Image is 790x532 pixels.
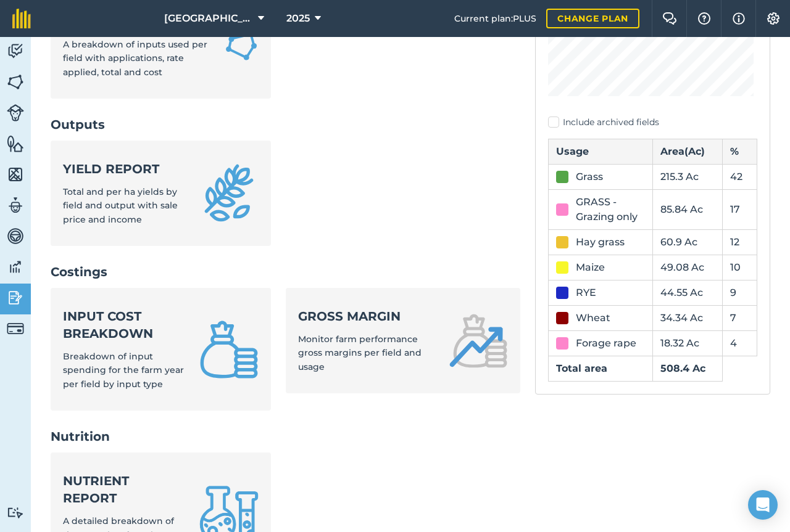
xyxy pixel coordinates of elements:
[546,9,639,28] a: Change plan
[286,288,521,393] a: Gross marginMonitor farm performance gross margins per field and usage
[722,139,757,164] th: %
[63,160,185,178] strong: Yield report
[454,12,536,25] span: Current plan : PLUS
[722,305,757,330] td: 7
[12,9,31,28] img: fieldmargin Logo
[556,362,607,374] strong: Total area
[51,116,520,133] h2: Outputs
[7,73,24,91] img: svg+xml;base64,PHN2ZyB4bWxucz0iaHR0cDovL3d3dy53My5vcmcvMjAwMC9zdmciIHdpZHRoPSI1NiIgaGVpZ2h0PSI2MC...
[164,11,253,26] span: [GEOGRAPHIC_DATA]
[722,255,757,280] td: 10
[576,336,636,351] div: Forage rape
[722,229,757,255] td: 12
[548,116,757,129] label: Include archived fields
[722,164,757,189] td: 42
[449,311,508,370] img: Gross margin
[286,11,310,26] span: 2025
[722,280,757,305] td: 9
[7,134,24,153] img: svg+xml;base64,PHN2ZyB4bWxucz0iaHR0cDovL3d3dy53My5vcmcvMjAwMC9zdmciIHdpZHRoPSI1NiIgaGVpZ2h0PSI2MC...
[766,12,781,25] img: A cog icon
[7,196,24,215] img: svg+xml;base64,PD94bWwgdmVyc2lvbj0iMS4wIiBlbmNvZGluZz0idXRmLTgiPz4KPCEtLSBHZW5lcmF0b3I6IEFkb2JlIE...
[298,334,422,372] span: Monitor farm performance gross margins per field and usage
[63,308,185,342] strong: Input cost breakdown
[653,305,723,330] td: 34.34 Ac
[653,330,723,356] td: 18.32 Ac
[722,189,757,229] td: 17
[653,164,723,189] td: 215.3 Ac
[199,320,259,379] img: Input cost breakdown
[51,428,520,445] h2: Nutrition
[51,141,271,246] a: Yield reportTotal and per ha yields by field and output with sale price and income
[576,235,625,250] div: Hay grass
[7,258,24,276] img: svg+xml;base64,PD94bWwgdmVyc2lvbj0iMS4wIiBlbmNvZGluZz0idXRmLTgiPz4KPCEtLSBHZW5lcmF0b3I6IEFkb2JlIE...
[576,311,610,325] div: Wheat
[224,27,259,64] img: Field Input Report
[662,12,677,25] img: Two speech bubbles overlapping with the left bubble in the forefront
[63,39,207,78] span: A breakdown of inputs used per field with applications, rate applied, total and cost
[576,195,645,224] div: GRASS - Grazing only
[653,280,723,305] td: 44.55 Ac
[7,320,24,337] img: svg+xml;base64,PD94bWwgdmVyc2lvbj0iMS4wIiBlbmNvZGluZz0idXRmLTgiPz4KPCEtLSBHZW5lcmF0b3I6IEFkb2JlIE...
[199,163,259,223] img: Yield report
[63,351,184,390] span: Breakdown of input spending for the farm year per field by input type
[653,229,723,255] td: 60.9 Ac
[697,12,712,25] img: A question mark icon
[298,308,434,325] strong: Gross margin
[51,288,271,411] a: Input cost breakdownBreakdown of input spending for the farm year per field by input type
[576,170,603,184] div: Grass
[653,189,723,229] td: 85.84 Ac
[576,285,596,300] div: RYE
[748,490,778,520] div: Open Intercom Messenger
[576,260,605,275] div: Maize
[722,330,757,356] td: 4
[7,165,24,184] img: svg+xml;base64,PHN2ZyB4bWxucz0iaHR0cDovL3d3dy53My5vcmcvMjAwMC9zdmciIHdpZHRoPSI1NiIgaGVpZ2h0PSI2MC...
[7,507,24,518] img: svg+xml;base64,PD94bWwgdmVyc2lvbj0iMS4wIiBlbmNvZGluZz0idXRmLTgiPz4KPCEtLSBHZW5lcmF0b3I6IEFkb2JlIE...
[7,289,24,307] img: svg+xml;base64,PD94bWwgdmVyc2lvbj0iMS4wIiBlbmNvZGluZz0idXRmLTgiPz4KPCEtLSBHZW5lcmF0b3I6IEFkb2JlIE...
[549,139,653,164] th: Usage
[660,362,705,374] strong: 508.4 Ac
[7,42,24,60] img: svg+xml;base64,PD94bWwgdmVyc2lvbj0iMS4wIiBlbmNvZGluZz0idXRmLTgiPz4KPCEtLSBHZW5lcmF0b3I6IEFkb2JlIE...
[7,227,24,245] img: svg+xml;base64,PD94bWwgdmVyc2lvbj0iMS4wIiBlbmNvZGluZz0idXRmLTgiPz4KPCEtLSBHZW5lcmF0b3I6IEFkb2JlIE...
[51,263,520,280] h2: Costings
[7,104,24,121] img: svg+xml;base64,PD94bWwgdmVyc2lvbj0iMS4wIiBlbmNvZGluZz0idXRmLTgiPz4KPCEtLSBHZW5lcmF0b3I6IEFkb2JlIE...
[733,11,745,26] img: svg+xml;base64,PHN2ZyB4bWxucz0iaHR0cDovL3d3dy53My5vcmcvMjAwMC9zdmciIHdpZHRoPSIxNyIgaGVpZ2h0PSIxNy...
[63,186,178,225] span: Total and per ha yields by field and output with sale price and income
[653,255,723,280] td: 49.08 Ac
[63,472,185,507] strong: Nutrient report
[653,139,723,164] th: Area ( Ac )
